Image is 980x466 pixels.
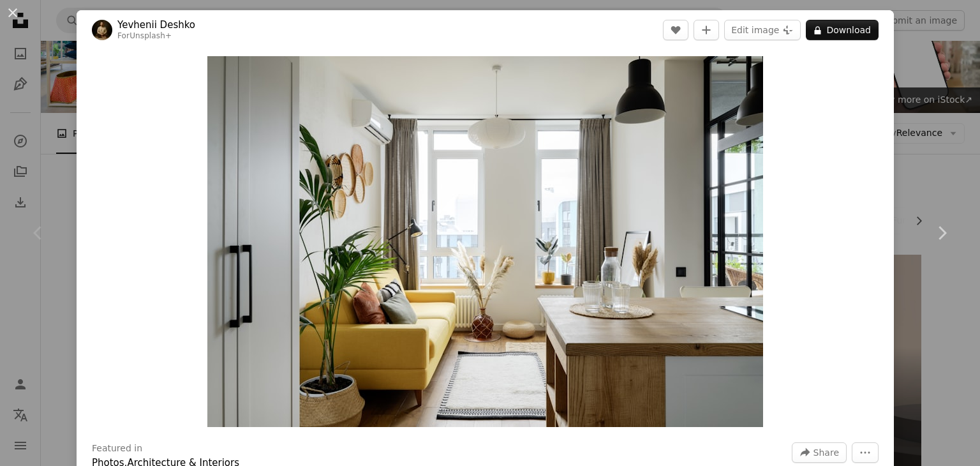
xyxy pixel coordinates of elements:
[903,172,980,294] a: Next
[117,19,195,31] a: Yevhenii Deshko
[207,56,763,427] button: Zoom in on this image
[852,442,879,463] button: More Actions
[724,20,801,40] button: Edit image
[92,442,142,455] h3: Featured in
[207,56,763,427] img: a living room filled with furniture and a large window
[806,20,879,40] button: Download
[663,20,688,40] button: Like
[694,20,719,40] button: Add to Collection
[813,443,839,462] span: Share
[130,31,172,40] a: Unsplash+
[92,20,112,40] img: Go to Yevhenii Deshko's profile
[792,442,847,463] button: Share this image
[117,31,195,41] div: For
